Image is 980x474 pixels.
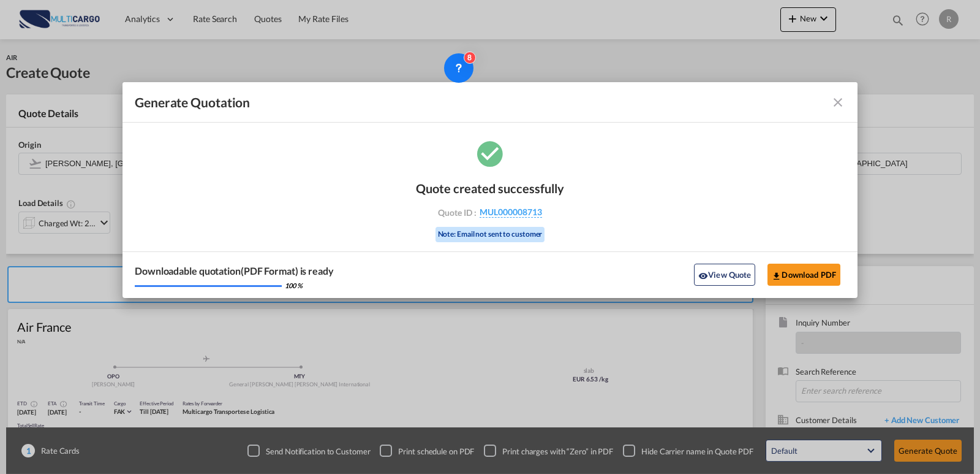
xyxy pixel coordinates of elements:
[435,227,545,242] div: Note: Email not sent to customer
[135,94,250,110] span: Generate Quotation
[694,264,755,286] button: icon-eyeView Quote
[772,271,782,281] md-icon: icon-download
[285,281,303,290] div: 100 %
[767,264,840,286] button: Download PDF
[416,181,564,196] div: Quote created successfully
[831,95,845,110] md-icon: icon-close fg-AAA8AD cursor m-0
[475,138,505,169] md-icon: icon-checkbox-marked-circle
[480,207,542,218] span: MUL000008713
[419,207,561,218] div: Quote ID :
[123,82,858,298] md-dialog: Generate Quotation Quote ...
[698,271,708,281] md-icon: icon-eye
[135,264,334,278] div: Downloadable quotation(PDF Format) is ready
